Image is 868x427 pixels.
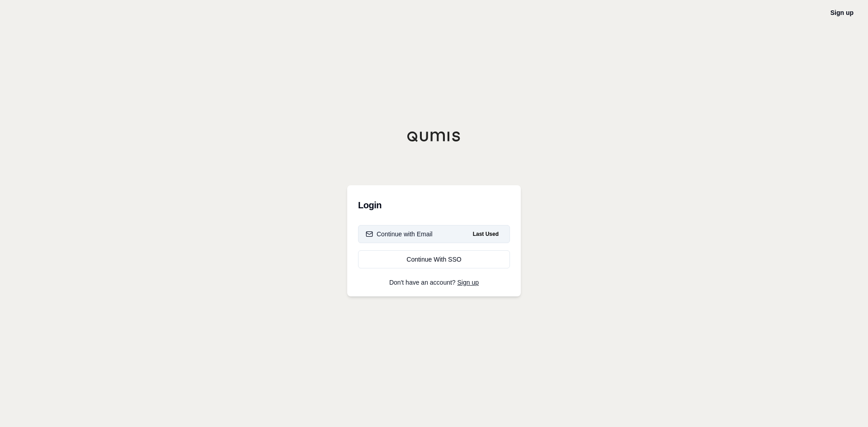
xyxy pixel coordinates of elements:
[358,250,510,268] a: Continue With SSO
[366,230,433,239] div: Continue with Email
[469,229,502,239] span: Last Used
[830,9,854,16] a: Sign up
[358,196,510,214] h3: Login
[366,255,502,264] div: Continue With SSO
[458,279,479,286] a: Sign up
[407,131,461,142] img: Qumis
[358,279,510,286] p: Don't have an account?
[358,225,510,243] button: Continue with EmailLast Used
